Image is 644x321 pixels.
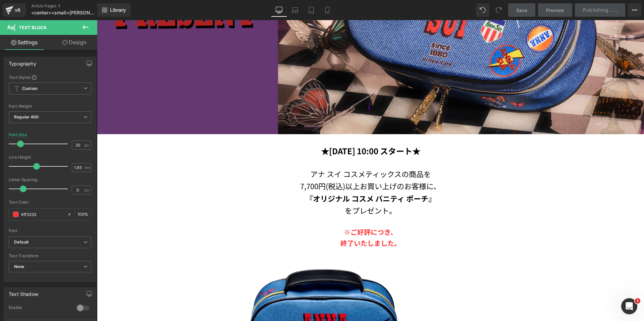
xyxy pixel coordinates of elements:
a: Preview [538,3,572,17]
div: Font Weight [9,104,91,109]
div: % [75,209,91,220]
a: Article Pages [31,3,108,9]
a: Mobile [319,3,335,17]
div: Font [9,228,91,233]
span: Library [110,7,126,13]
span: <center><small>[PERSON_NAME] COSMETICS <br>NOVELTY FAIR</small></center> [31,10,96,15]
span: 1 [635,298,640,304]
a: Laptop [287,3,303,17]
input: Color [21,211,64,218]
b: Custom [22,86,38,92]
a: Design [50,35,99,50]
b: Regular 400 [14,114,39,119]
span: Save [516,7,527,14]
a: Desktop [271,3,287,17]
a: v6 [3,3,26,17]
span: em [85,165,90,170]
strong: 終了いたしました。 [244,218,304,228]
div: Text Color [9,200,91,205]
span: Text Block [19,25,47,30]
div: Enable [9,305,70,312]
strong: ※ご好評につき、 [247,207,300,217]
b: ★[DATE] 10:00 スタート★ [224,125,323,137]
a: New Library [97,3,130,17]
div: Line Height [9,155,91,160]
span: px [85,188,90,192]
div: Font Size [9,132,27,137]
i: Default [14,239,29,245]
a: Tablet [303,3,319,17]
b: None [14,264,24,269]
button: Undo [476,3,489,17]
div: v6 [13,6,22,14]
button: More [628,3,641,17]
span: px [85,143,90,147]
div: Text Styles [9,74,91,80]
div: Typography [9,57,36,66]
div: Letter Spacing [9,177,91,182]
div: Text Transform [9,254,91,258]
button: Redo [492,3,505,17]
strong: 『オリジナル コスメ バニティ ポーチ』 [209,173,339,183]
span: Preview [546,7,564,14]
iframe: Intercom live chat [621,298,637,314]
div: Text Shadow [9,287,38,297]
